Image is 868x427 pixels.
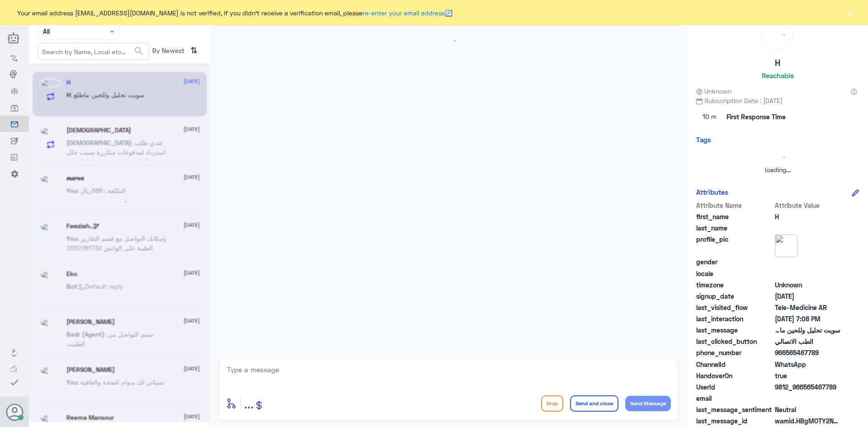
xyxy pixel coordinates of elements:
span: 2 [775,360,840,369]
span: last_clicked_button [696,337,773,346]
span: last_visited_flow [696,303,773,312]
span: locale [696,269,773,278]
span: Attribute Value [775,201,840,210]
span: search [133,46,144,56]
span: الطب الاتصالي [775,337,840,346]
span: HandoverOn [696,371,773,380]
button: Drop [541,395,563,412]
span: 966565467789 [775,348,840,357]
span: First Response Time [726,112,786,122]
button: Avatar [6,404,23,421]
span: null [775,257,840,267]
h5: H [775,58,780,68]
span: By Newest [149,43,187,61]
h6: Reachable [762,71,794,80]
span: timezone [696,280,773,290]
div: loading... [698,149,857,165]
span: سويت تحليل وللحين ماطلع [775,325,840,335]
span: last_name [696,223,773,233]
span: Attribute Name [696,201,773,210]
span: email [696,394,773,403]
span: wamid.HBgMOTY2NTY1NDY3Nzg5FQIAEhgUM0E3RkIwNkNGQkE0REYyMjFDQTgA [775,416,840,426]
button: ... [244,393,254,413]
span: signup_date [696,291,773,301]
span: UserId [696,382,773,392]
span: H [775,212,840,221]
button: Send and close [570,395,618,412]
span: null [775,394,840,403]
div: loading... [221,33,676,48]
span: last_message_id [696,416,773,426]
span: last_message_sentiment [696,405,773,414]
div: loading... [112,194,127,210]
span: null [775,269,840,278]
i: check [9,377,20,388]
span: Tele-Medicine AR [775,303,840,312]
span: loading... [765,166,791,174]
button: search [133,44,144,59]
span: 2025-09-02T21:16:28.898Z [775,291,840,301]
span: first_name [696,212,773,221]
span: last_message [696,325,773,335]
img: picture [775,235,797,257]
h6: Tags [696,136,711,144]
span: last_interaction [696,314,773,324]
span: Unknown [696,86,731,96]
span: 10 m [696,109,723,125]
div: loading... [764,22,791,48]
span: 9812_966565467789 [775,382,840,392]
span: true [775,371,840,380]
button: Send Message [625,396,671,411]
span: 2025-09-07T16:08:00.575Z [775,314,840,324]
span: gender [696,257,773,267]
i: ⇅ [190,43,198,58]
span: ... [244,395,254,411]
span: profile_pic [696,235,773,255]
input: Search by Name, Local etc… [38,43,148,60]
span: Your email address [EMAIL_ADDRESS][DOMAIN_NAME] is not verified, if you didn't receive a verifica... [17,8,453,18]
span: Unknown [775,280,840,290]
span: phone_number [696,348,773,357]
h6: Attributes [696,188,728,196]
button: × [845,8,854,17]
span: ChannelId [696,360,773,369]
a: re-enter your email address [363,9,445,17]
span: 0 [775,405,840,414]
span: Subscription Date : [DATE] [696,96,859,105]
